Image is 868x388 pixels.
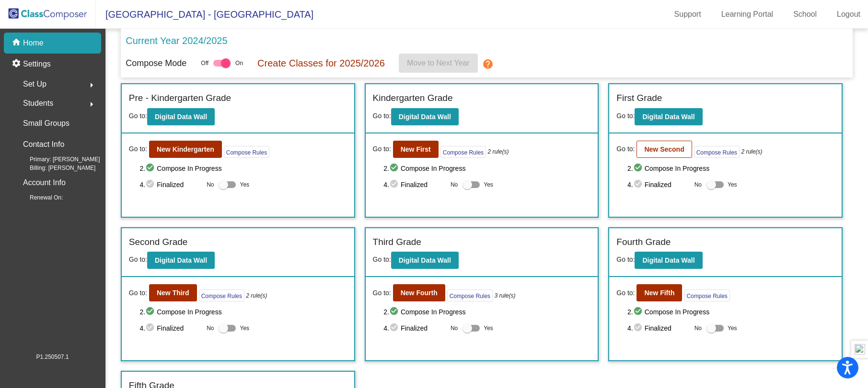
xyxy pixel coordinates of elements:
[23,78,46,91] span: Set Up
[129,91,231,105] label: Pre - Kindergarten Grade
[642,113,694,121] b: Digital Data Wall
[201,59,208,67] span: Off
[389,306,401,318] mat-icon: check_circle
[694,324,702,333] span: No
[383,322,446,334] span: 4. Finalized
[129,255,147,263] span: Go to:
[399,113,451,121] b: Digital Data Wall
[199,289,244,301] button: Compose Rules
[383,306,590,318] span: 2. Compose In Progress
[246,291,267,300] i: 2 rule(s)
[383,179,446,190] span: 4. Finalized
[207,324,214,333] span: No
[240,322,249,334] span: Yes
[393,141,439,158] button: New First
[714,7,781,22] a: Learning Portal
[616,288,635,298] span: Go to:
[145,163,157,174] mat-icon: check_circle
[616,255,635,263] span: Go to:
[389,163,401,174] mat-icon: check_circle
[451,180,458,189] span: No
[145,179,157,190] mat-icon: check_circle
[399,256,451,264] b: Digital Data Wall
[627,163,834,174] span: 2. Compose In Progress
[451,324,458,333] span: No
[616,235,671,249] label: Fourth Grade
[23,176,66,189] p: Account Info
[633,322,645,334] mat-icon: check_circle
[149,141,222,158] button: New Kindergarten
[155,113,207,121] b: Digital Data Wall
[86,79,97,91] mat-icon: arrow_right
[627,322,690,334] span: 4. Finalized
[829,7,868,22] a: Logout
[635,108,702,125] button: Digital Data Wall
[391,252,459,269] button: Digital Data Wall
[447,289,493,301] button: Compose Rules
[391,108,459,125] button: Digital Data Wall
[240,179,249,190] span: Yes
[389,322,401,334] mat-icon: check_circle
[126,33,227,48] p: Current Year 2024/2025
[383,163,590,174] span: 2. Compose In Progress
[23,37,44,49] p: Home
[149,284,197,301] button: New Third
[694,146,740,158] button: Compose Rules
[23,138,64,151] p: Contact Info
[482,58,493,70] mat-icon: help
[157,289,189,297] b: New Third
[401,145,431,153] b: New First
[407,59,470,67] span: Move to Next Year
[616,112,635,120] span: Go to:
[12,37,23,49] mat-icon: home
[129,144,147,154] span: Go to:
[373,288,391,298] span: Go to:
[642,256,694,264] b: Digital Data Wall
[627,306,834,318] span: 2. Compose In Progress
[487,147,509,156] i: 2 rule(s)
[140,179,202,190] span: 4. Finalized
[96,7,313,22] span: [GEOGRAPHIC_DATA] - [GEOGRAPHIC_DATA]
[633,163,645,174] mat-icon: check_circle
[633,306,645,318] mat-icon: check_circle
[207,180,214,189] span: No
[637,141,692,158] button: New Second
[373,91,453,105] label: Kindergarten Grade
[235,59,243,67] span: On
[14,155,100,164] span: Primary: [PERSON_NAME]
[494,291,515,300] i: 3 rule(s)
[616,144,635,154] span: Go to:
[728,179,737,190] span: Yes
[637,284,682,301] button: New Fifth
[14,193,63,202] span: Renewal On:
[667,7,709,22] a: Support
[23,58,51,70] p: Settings
[129,288,147,298] span: Go to:
[786,7,824,22] a: School
[616,91,662,105] label: First Grade
[14,164,95,172] span: Billing: [PERSON_NAME]
[684,289,729,301] button: Compose Rules
[728,322,737,334] span: Yes
[627,179,690,190] span: 4. Finalized
[694,180,702,189] span: No
[224,146,269,158] button: Compose Rules
[86,99,97,110] mat-icon: arrow_right
[633,179,645,190] mat-icon: check_circle
[129,235,188,249] label: Second Grade
[484,322,493,334] span: Yes
[373,255,391,263] span: Go to:
[140,322,202,334] span: 4. Finalized
[373,112,391,120] span: Go to:
[147,108,215,125] button: Digital Data Wall
[393,284,445,301] button: New Fourth
[140,306,347,318] span: 2. Compose In Progress
[635,252,702,269] button: Digital Data Wall
[157,145,214,153] b: New Kindergarten
[145,322,157,334] mat-icon: check_circle
[147,252,215,269] button: Digital Data Wall
[23,97,53,110] span: Students
[389,179,401,190] mat-icon: check_circle
[644,289,674,297] b: New Fifth
[373,144,391,154] span: Go to:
